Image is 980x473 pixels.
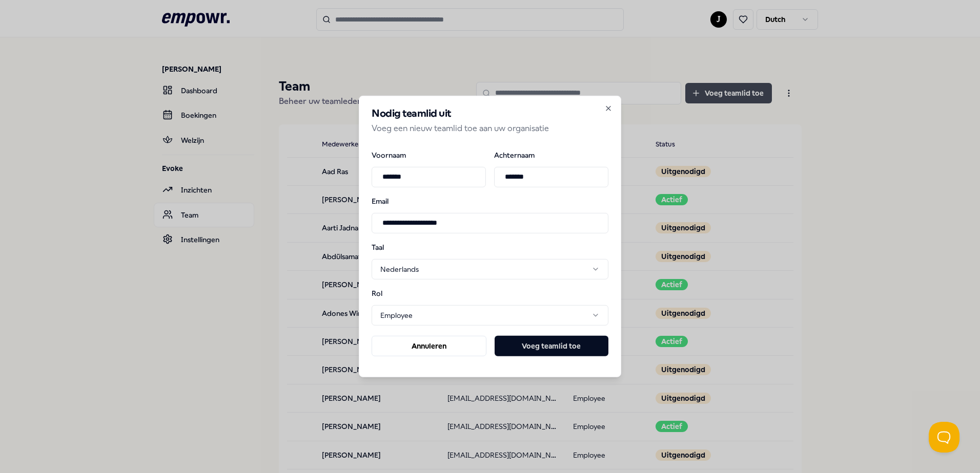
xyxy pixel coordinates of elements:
label: Voornaam [372,151,486,158]
label: Rol [372,290,425,297]
label: Achternaam [494,151,608,158]
label: Taal [372,243,425,250]
p: Voeg een nieuw teamlid toe aan uw organisatie [372,122,608,135]
button: Voeg teamlid toe [495,336,608,356]
label: Email [372,197,608,204]
h2: Nodig teamlid uit [372,109,608,119]
button: Annuleren [372,336,486,356]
